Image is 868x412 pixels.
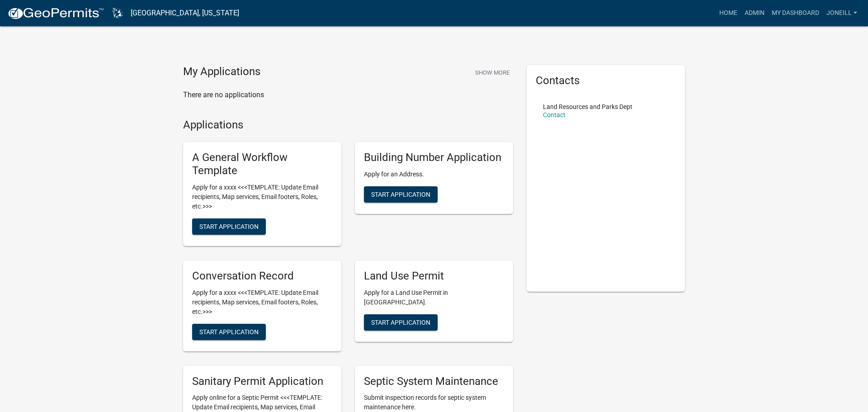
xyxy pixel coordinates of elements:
[192,218,266,235] button: Start Application
[192,151,332,177] h5: A General Workflow Template
[192,288,332,317] p: Apply for a xxxx <<<TEMPLATE: Update Email recipients, Map services, Email footers, Roles, etc.>>>
[371,318,430,326] span: Start Application
[371,191,430,198] span: Start Application
[543,111,566,118] a: Contact
[472,65,513,80] button: Show More
[536,74,676,87] h5: Contacts
[741,5,768,22] a: Admin
[199,223,259,230] span: Start Application
[364,288,504,307] p: Apply for a Land Use Permit in [GEOGRAPHIC_DATA].
[364,151,504,164] h5: Building Number Application
[364,186,438,203] button: Start Application
[199,328,259,335] span: Start Application
[716,5,741,22] a: Home
[183,90,513,100] p: There are no applications
[364,314,438,331] button: Start Application
[543,104,632,110] p: Land Resources and Parks Dept
[823,5,861,22] a: joneill
[192,375,332,388] h5: Sanitary Permit Application
[192,183,332,211] p: Apply for a xxxx <<<TEMPLATE: Update Email recipients, Map services, Email footers, Roles, etc.>>>
[192,324,266,340] button: Start Application
[131,5,239,21] a: [GEOGRAPHIC_DATA], [US_STATE]
[111,7,123,19] img: Dodge County, Wisconsin
[768,5,823,22] a: My Dashboard
[183,65,260,79] h4: My Applications
[364,375,504,388] h5: Septic System Maintenance
[364,170,504,179] p: Apply for an Address.
[183,118,513,132] h4: Applications
[364,393,504,412] p: Submit inspection records for septic system maintenance here.
[192,270,332,283] h5: Conversation Record
[364,270,504,283] h5: Land Use Permit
